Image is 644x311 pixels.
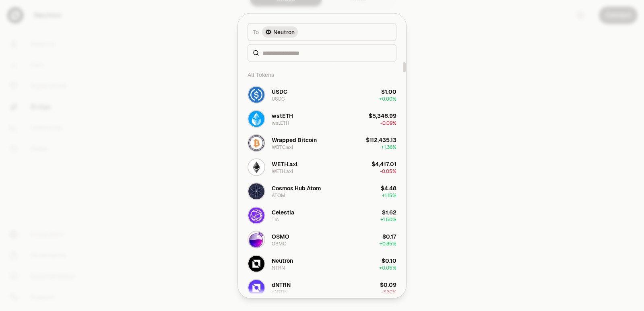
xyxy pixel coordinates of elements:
div: $4,417.01 [372,160,396,168]
button: WBTC.axl LogoWrapped BitcoinWBTC.axl$112,435.13+1.36% [243,131,401,155]
div: Celestia [272,208,294,216]
button: dNTRN LogodNTRNdNTRN$0.09-3.82% [243,276,401,300]
button: ToNeutron LogoNeutron [248,23,396,41]
div: OSMO [272,232,289,240]
div: $0.17 [382,232,396,240]
img: Neutron Logo [266,29,271,34]
div: Cosmos Hub Atom [272,184,321,192]
span: + 1.36% [381,144,396,150]
img: USDC Logo [248,87,264,103]
div: ATOM [272,192,285,198]
div: $0.10 [382,256,396,264]
div: $1.62 [382,208,396,216]
img: WBTC.axl Logo [248,135,264,151]
button: NTRN LogoNeutronNTRN$0.10+0.05% [243,251,401,276]
button: TIA LogoCelestiaTIA$1.62+1.50% [243,203,401,227]
img: wstETH Logo [248,111,264,127]
span: + 1.50% [380,216,396,222]
span: Neutron [273,28,295,36]
button: USDC LogoUSDCUSDC$1.00+0.00% [243,82,401,107]
div: WETH.axl [272,168,293,174]
img: NTRN Logo [248,255,264,272]
img: ATOM Logo [248,183,264,199]
div: Wrapped Bitcoin [272,136,317,144]
div: NTRN [272,264,285,271]
div: wstETH [272,119,289,126]
span: + 0.85% [380,240,396,247]
div: All Tokens [243,66,401,82]
div: $4.48 [381,184,396,192]
div: WETH.axl [272,160,297,168]
div: $5,346.99 [369,111,396,119]
div: $112,435.13 [366,136,396,144]
button: wstETH LogowstETHwstETH$5,346.99-0.09% [243,107,401,131]
span: To [253,28,259,36]
div: $1.00 [381,87,396,95]
img: dNTRN Logo [248,280,264,296]
div: dNTRN [272,280,291,288]
span: -0.09% [380,119,396,126]
div: OSMO [272,240,287,247]
img: OSMO Logo [248,231,264,247]
button: ATOM LogoCosmos Hub AtomATOM$4.48+1.15% [243,179,401,203]
div: USDC [272,87,287,95]
img: WETH.axl Logo [248,159,264,175]
div: wstETH [272,111,293,119]
div: WBTC.axl [272,144,293,150]
div: dNTRN [272,288,288,295]
span: + 0.00% [379,95,396,102]
button: WETH.axl LogoWETH.axlWETH.axl$4,417.01-0.05% [243,155,401,179]
span: -0.05% [380,168,396,174]
button: OSMO LogoOSMOOSMO$0.17+0.85% [243,227,401,251]
div: USDC [272,95,285,102]
img: TIA Logo [248,207,264,223]
span: + 0.05% [379,264,396,271]
div: $0.09 [380,280,396,288]
div: TIA [272,216,279,222]
div: Neutron [272,256,293,264]
span: -3.82% [381,288,396,295]
span: + 1.15% [382,192,396,198]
